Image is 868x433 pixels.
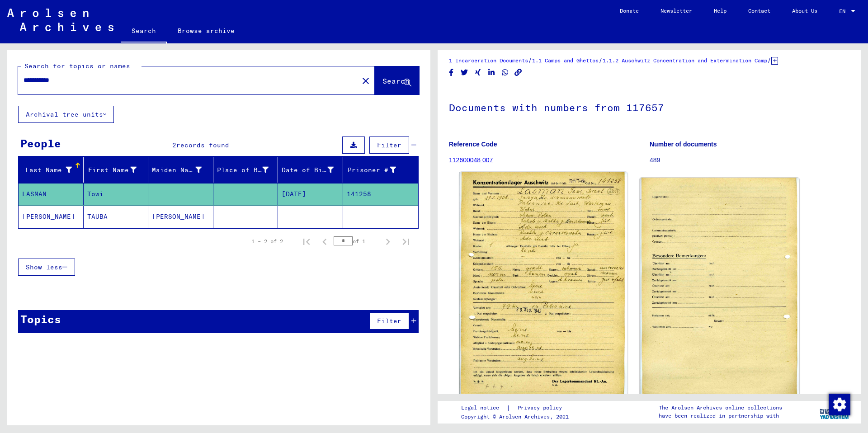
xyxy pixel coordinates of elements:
mat-cell: [PERSON_NAME] [19,206,84,228]
img: yv_logo.png [818,400,852,423]
div: 1 – 2 of 2 [251,237,283,245]
button: Archival tree units [18,106,114,123]
span: / [767,56,771,64]
mat-cell: [PERSON_NAME] [148,206,213,228]
span: Show less [26,263,62,271]
span: Filter [377,317,401,325]
b: Number of documents [650,141,717,148]
mat-header-cell: Date of Birth [278,157,343,183]
img: 002.jpg [640,178,800,397]
div: First Name [87,165,137,175]
div: Last Name [22,163,83,177]
button: Share on Facebook [447,67,456,78]
p: have been realized in partnership with [659,412,782,420]
button: Filter [369,312,409,329]
p: The Arolsen Archives online collections [659,404,782,412]
a: Search [121,20,167,43]
button: Last page [397,232,415,250]
a: 1.1.2 Auschwitz Concentration and Extermination Camp [603,57,767,64]
div: Place of Birth [217,165,269,175]
a: Browse archive [167,20,245,42]
span: Filter [377,141,401,149]
div: Maiden Name [152,165,202,175]
div: People [20,135,61,151]
a: Privacy policy [510,403,573,413]
div: Prisoner # [347,163,408,177]
button: Share on Twitter [460,67,469,78]
button: Share on WhatsApp [500,67,510,78]
a: 1 Incarceration Documents [449,57,528,64]
mat-icon: close [360,75,371,86]
button: Share on LinkedIn [487,67,496,78]
mat-cell: [DATE] [278,183,343,205]
b: Reference Code [449,141,497,148]
a: 1.1 Camps and Ghettos [532,57,599,64]
a: Legal notice [461,403,506,413]
h1: Documents with numbers from 117657 [449,87,850,127]
div: Date of Birth [282,165,334,175]
span: EN [839,8,849,14]
button: Filter [369,136,409,154]
mat-header-cell: Prisoner # [343,157,419,183]
div: Maiden Name [152,163,213,177]
p: 489 [650,155,850,165]
div: Last Name [22,165,72,175]
div: Topics [20,311,61,327]
mat-label: Search for topics or names [24,62,130,70]
span: / [528,56,532,64]
div: Date of Birth [282,163,345,177]
a: 112600048 007 [449,156,493,164]
img: Change consent [829,394,850,415]
span: / [599,56,603,64]
div: Place of Birth [217,163,280,177]
p: Copyright © Arolsen Archives, 2021 [461,413,573,421]
button: Search [375,66,419,94]
mat-header-cell: First Name [84,157,149,183]
mat-cell: TAUBA [84,206,149,228]
span: 2 [172,141,176,149]
button: Copy link [514,67,523,78]
div: | [461,403,573,413]
mat-header-cell: Maiden Name [148,157,213,183]
div: First Name [87,163,148,177]
button: Clear [357,71,375,89]
button: Previous page [316,232,334,250]
img: 001.jpg [459,172,627,403]
mat-cell: 141258 [343,183,419,205]
span: records found [176,141,229,149]
span: Search [382,76,410,85]
mat-header-cell: Place of Birth [213,157,278,183]
button: Share on Xing [473,67,483,78]
button: First page [297,232,316,250]
button: Next page [379,232,397,250]
mat-cell: LASMAN [19,183,84,205]
div: of 1 [334,237,379,245]
img: Arolsen_neg.svg [7,9,113,31]
button: Show less [18,259,75,276]
mat-header-cell: Last Name [19,157,84,183]
div: Prisoner # [347,165,396,175]
mat-cell: Towi [84,183,149,205]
